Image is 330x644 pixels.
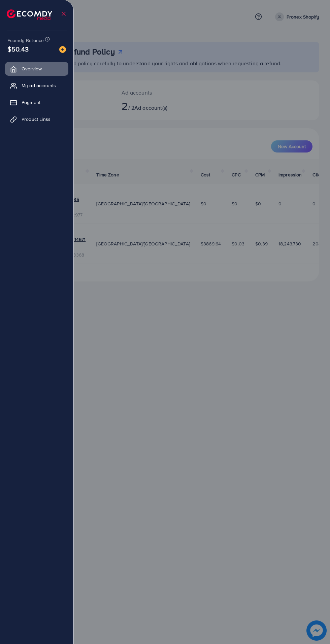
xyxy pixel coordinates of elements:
span: My ad accounts [22,82,56,89]
img: logo [7,9,52,20]
span: Product Links [22,116,51,123]
span: Payment [22,99,40,106]
span: Ecomdy Balance [7,37,44,44]
span: Overview [22,65,42,72]
a: Product Links [5,112,68,126]
a: My ad accounts [5,79,68,92]
span: $50.43 [7,44,29,54]
a: Payment [5,96,68,109]
a: Overview [5,62,68,75]
img: image [59,46,66,53]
